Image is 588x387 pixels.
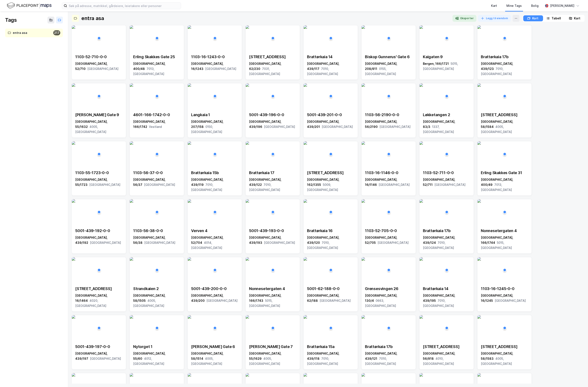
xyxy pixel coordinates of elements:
[75,112,122,117] div: [PERSON_NAME] Gate 9
[249,357,280,365] span: 4005, [GEOGRAPHIC_DATA]
[365,351,412,366] div: [GEOGRAPHIC_DATA], 439/121
[434,183,465,186] span: [GEOGRAPHIC_DATA]
[144,183,175,186] span: [GEOGRAPHIC_DATA]
[423,293,470,308] div: [GEOGRAPHIC_DATA], 439/195
[362,199,365,203] img: 256x120
[477,373,481,377] img: 256x120
[133,67,164,76] span: 7013, [GEOGRAPHIC_DATA]
[481,344,528,349] div: [STREET_ADDRESS]
[304,315,307,319] img: 256x120
[87,67,118,71] span: [GEOGRAPHIC_DATA]
[481,357,512,365] span: 4005, [GEOGRAPHIC_DATA]
[133,170,180,175] div: 1103-56-37-0-0
[423,299,454,308] span: 7010, [GEOGRAPHIC_DATA]
[481,170,528,175] div: Erling Skakkes Gate 31
[365,112,412,117] div: 1103-56-2190-0-0
[191,357,222,365] span: 4005, [GEOGRAPHIC_DATA]
[304,83,307,87] img: 256x120
[13,30,52,36] div: entra asa
[365,61,412,77] div: [GEOGRAPHIC_DATA], 208/911
[477,83,481,87] img: 256x120
[307,241,338,250] span: 7010, [GEOGRAPHIC_DATA]
[365,228,412,233] div: 1103-52-705-0-0
[249,170,296,175] div: Brattørkaia 17
[205,67,236,71] span: [GEOGRAPHIC_DATA]
[481,54,528,59] div: Brattørkaia 17b
[133,286,180,291] div: Strandkaien 2
[531,3,539,8] div: Bolig
[7,2,52,9] img: logo.f888ab2527a4732fd821a326f86c7f29.svg
[264,241,295,244] span: [GEOGRAPHIC_DATA]
[574,16,580,21] div: Kart
[249,299,280,308] span: 5015, [GEOGRAPHIC_DATA]
[249,228,296,233] div: 5001-439-193-0-0
[133,293,180,308] div: [GEOGRAPHIC_DATA], 58/1505
[423,125,454,134] span: 1337, [GEOGRAPHIC_DATA]
[307,351,354,366] div: [GEOGRAPHIC_DATA], 439/118
[5,17,17,23] div: Tags
[144,241,175,244] span: [GEOGRAPHIC_DATA]
[567,367,588,387] iframe: Chat Widget
[423,351,470,366] div: [GEOGRAPHIC_DATA], 56/918
[481,119,528,134] div: [GEOGRAPHIC_DATA], 58/1584
[477,25,481,29] img: 256x120
[481,293,528,303] div: [GEOGRAPHIC_DATA], 16/1245
[246,199,249,203] img: 256x120
[191,351,238,366] div: [GEOGRAPHIC_DATA], 58/1514
[72,199,75,203] img: 256x120
[249,67,280,76] span: 7031, [GEOGRAPHIC_DATA]
[249,54,296,59] div: [STREET_ADDRESS]
[481,177,528,192] div: [GEOGRAPHIC_DATA], 400/49
[307,67,338,76] span: 7010, [GEOGRAPHIC_DATA]
[481,241,512,250] span: 5015, [GEOGRAPHIC_DATA]
[307,183,338,192] span: 5009, [GEOGRAPHIC_DATA]
[307,119,354,129] div: [GEOGRAPHIC_DATA], 439/201
[423,228,470,233] div: Brattørkaia 17b
[481,125,512,134] span: 4005, [GEOGRAPHIC_DATA]
[191,183,222,192] span: 7010, [GEOGRAPHIC_DATA]
[75,170,122,175] div: 1103-55-1723-0-0
[130,83,133,87] img: 256x120
[133,235,180,245] div: [GEOGRAPHIC_DATA], 56/38
[365,170,412,175] div: 1103-16-1146-0-0
[90,357,121,360] span: [GEOGRAPHIC_DATA]
[304,25,307,29] img: 256x120
[249,344,296,349] div: [PERSON_NAME] Gate 7
[423,286,470,291] div: Brattørkaia 14
[304,141,307,145] img: 256x120
[491,3,497,8] div: Kart
[246,83,249,87] img: 256x120
[81,15,104,22] div: entra asa
[72,83,75,87] img: 256x120
[423,54,470,59] div: Kaigaten 9
[133,112,180,117] div: 4601-166-1742-0-0
[188,199,191,203] img: 256x120
[72,373,75,377] img: 256x120
[130,141,133,145] img: 256x120
[365,299,396,308] span: 0663, [GEOGRAPHIC_DATA]
[481,67,512,76] span: 7010, [GEOGRAPHIC_DATA]
[304,257,307,261] img: 256x120
[307,228,354,233] div: Brattørkaia 16
[481,61,528,77] div: [GEOGRAPHIC_DATA], 439/123
[5,29,63,37] a: entra asa217
[307,235,354,250] div: [GEOGRAPHIC_DATA], 439/120
[307,112,354,117] div: 5001-439-201-0-0
[532,16,538,21] div: Kort
[249,286,296,291] div: Nonnesetergaten 4
[188,141,191,145] img: 256x120
[419,257,423,261] img: 256x120
[550,3,574,8] div: [PERSON_NAME]
[419,83,423,87] img: 256x120
[191,228,238,233] div: Verven 4
[307,344,354,349] div: Brattørkaia 15a
[75,54,122,59] div: 1103-52-710-0-0
[246,141,249,145] img: 256x120
[307,54,354,59] div: Brattørkaia 14
[379,183,410,186] span: [GEOGRAPHIC_DATA]
[191,241,222,250] span: 4014, [GEOGRAPHIC_DATA]
[191,293,238,303] div: [GEOGRAPHIC_DATA], 439/200
[130,315,133,319] img: 256x120
[191,177,238,192] div: [GEOGRAPHIC_DATA], 439/119
[478,15,511,22] button: Legg til eiendom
